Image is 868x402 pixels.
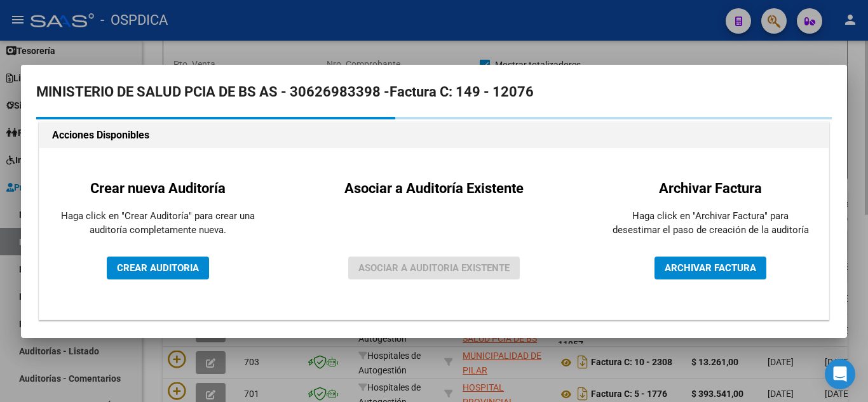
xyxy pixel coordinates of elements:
button: CREAR AUDITORIA [107,257,209,279]
span: ARCHIVAR FACTURA [665,262,756,274]
span: ASOCIAR A AUDITORIA EXISTENTE [358,262,510,274]
p: Haga click en "Crear Auditoría" para crear una auditoría completamente nueva. [59,209,256,238]
p: Haga click en "Archivar Factura" para desestimar el paso de creación de la auditoría [612,209,809,238]
button: ARCHIVAR FACTURA [654,257,766,279]
h2: MINISTERIO DE SALUD PCIA DE BS AS - 30626983398 - [36,80,832,104]
h1: Acciones Disponibles [52,128,816,143]
h2: Crear nueva Auditoría [59,178,256,199]
h2: Archivar Factura [612,178,809,199]
h2: Asociar a Auditoría Existente [344,178,524,199]
strong: Factura C: 149 - 12076 [390,84,534,100]
div: Open Intercom Messenger [825,359,855,389]
button: ASOCIAR A AUDITORIA EXISTENTE [348,257,520,279]
span: CREAR AUDITORIA [117,262,199,274]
